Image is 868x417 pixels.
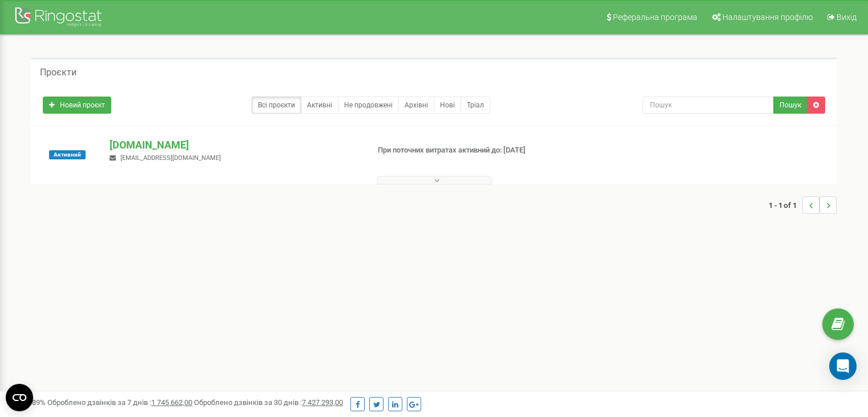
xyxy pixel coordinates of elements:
span: Налаштування профілю [722,13,813,22]
nav: ... [769,185,837,225]
span: Оброблено дзвінків за 30 днів : [194,398,343,407]
span: 1 - 1 of 1 [769,197,802,214]
button: Open CMP widget [6,384,33,411]
span: Реферальна програма [613,13,697,22]
button: Пошук [773,97,808,114]
span: Вихід [837,13,857,22]
span: [EMAIL_ADDRESS][DOMAIN_NAME] [120,154,221,162]
h5: Проєкти [40,67,76,78]
a: Активні [301,97,338,114]
a: Всі проєкти [252,97,301,114]
div: Open Intercom Messenger [829,352,857,380]
a: Архівні [398,97,434,114]
a: Не продовжені [338,97,399,114]
p: При поточних витратах активний до: [DATE] [378,145,560,156]
span: Активний [49,150,86,159]
a: Нові [434,97,461,114]
u: 7 427 293,00 [302,398,343,407]
input: Пошук [643,97,774,114]
a: Тріал [461,97,490,114]
span: Оброблено дзвінків за 7 днів : [47,398,192,407]
p: [DOMAIN_NAME] [110,138,359,153]
u: 1 745 662,00 [151,398,192,407]
a: Новий проєкт [43,97,111,114]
